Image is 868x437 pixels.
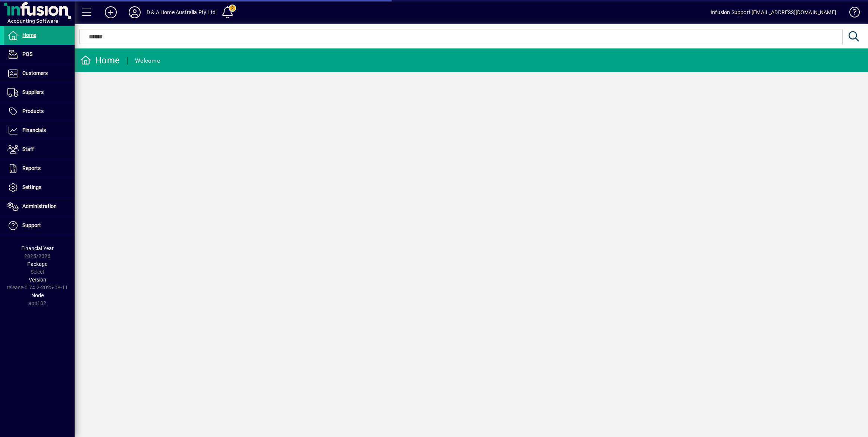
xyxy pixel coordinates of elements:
[22,89,44,95] span: Suppliers
[22,146,34,152] span: Staff
[27,261,47,267] span: Package
[4,216,75,235] a: Support
[22,32,36,38] span: Home
[22,165,41,171] span: Reports
[4,83,75,102] a: Suppliers
[22,127,46,133] span: Financials
[711,6,836,18] div: Infusion Support [EMAIL_ADDRESS][DOMAIN_NAME]
[22,70,48,76] span: Customers
[844,1,859,26] a: Knowledge Base
[4,159,75,178] a: Reports
[21,245,54,251] span: Financial Year
[80,54,120,66] div: Home
[31,292,44,298] span: Node
[22,203,57,209] span: Administration
[147,6,216,18] div: D & A Home Australia Pty Ltd
[4,178,75,197] a: Settings
[4,140,75,159] a: Staff
[4,45,75,64] a: POS
[22,222,41,228] span: Support
[135,55,160,67] div: Welcome
[22,108,44,114] span: Products
[4,197,75,216] a: Administration
[4,102,75,121] a: Products
[22,51,32,57] span: POS
[99,6,123,19] button: Add
[29,277,46,283] span: Version
[4,64,75,83] a: Customers
[123,6,147,19] button: Profile
[4,121,75,140] a: Financials
[22,184,41,190] span: Settings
